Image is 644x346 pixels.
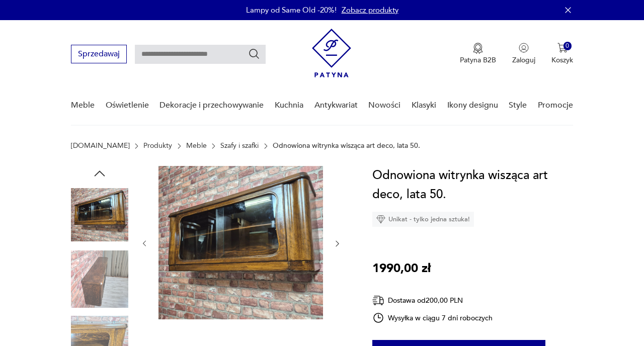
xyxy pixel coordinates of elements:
[376,215,385,224] img: Ikona diamentu
[412,86,436,125] a: Klasyki
[372,166,573,204] h1: Odnowiona witrynka wisząca art deco, lata 50.
[538,86,573,125] a: Promocje
[342,5,398,15] a: Zobacz produkty
[460,43,496,65] button: Patyna B2B
[106,86,149,125] a: Oświetlenie
[557,43,568,53] img: Ikona koszyka
[473,43,483,54] img: Ikona medalu
[314,86,358,125] a: Antykwariat
[71,86,95,125] a: Meble
[447,86,498,125] a: Ikony designu
[372,212,474,227] div: Unikat - tylko jedna sztuka!
[158,166,323,319] img: Zdjęcie produktu Odnowiona witrynka wisząca art deco, lata 50.
[248,48,260,60] button: Szukaj
[512,43,535,65] button: Zaloguj
[372,312,493,324] div: Wysyłka w ciągu 7 dni roboczych
[563,42,572,50] div: 0
[460,43,496,65] a: Ikona medaluPatyna B2B
[71,142,130,150] a: [DOMAIN_NAME]
[246,5,337,15] p: Lampy od Same Old -20%!
[509,86,527,125] a: Style
[186,142,207,150] a: Meble
[512,55,535,65] p: Zaloguj
[372,294,493,307] div: Dostawa od 200,00 PLN
[460,55,496,65] p: Patyna B2B
[71,51,127,58] a: Sprzedawaj
[71,250,128,308] img: Zdjęcie produktu Odnowiona witrynka wisząca art deco, lata 50.
[368,86,400,125] a: Nowości
[275,86,303,125] a: Kuchnia
[519,43,529,53] img: Ikonka użytkownika
[312,29,351,77] img: Patyna - sklep z meblami i dekoracjami vintage
[372,259,431,278] p: 1990,00 zł
[159,86,264,125] a: Dekoracje i przechowywanie
[220,142,259,150] a: Szafy i szafki
[273,142,420,150] p: Odnowiona witrynka wisząca art deco, lata 50.
[372,294,384,307] img: Ikona dostawy
[551,43,573,65] button: 0Koszyk
[143,142,172,150] a: Produkty
[71,186,128,243] img: Zdjęcie produktu Odnowiona witrynka wisząca art deco, lata 50.
[71,45,127,63] button: Sprzedawaj
[551,55,573,65] p: Koszyk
